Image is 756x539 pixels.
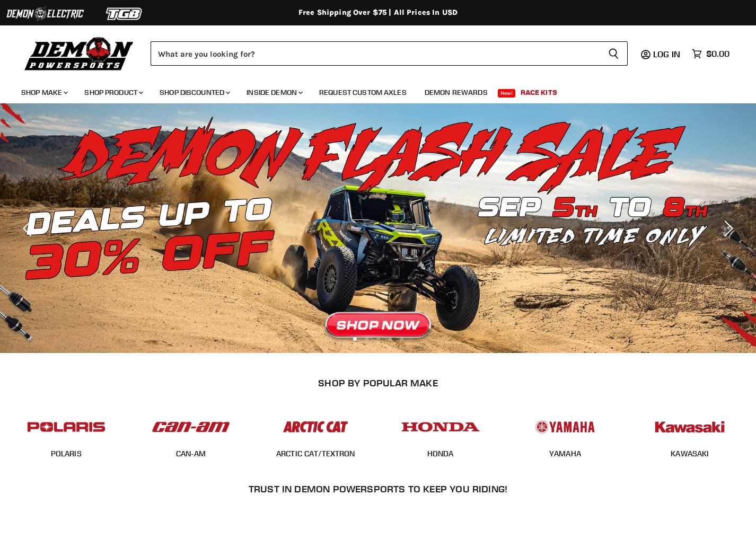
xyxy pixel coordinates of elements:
a: Shop Discounted [152,82,236,103]
span: $0.00 [706,49,729,59]
a: Log in [648,49,687,59]
input: Search [151,41,600,66]
span: Log in [653,49,680,59]
ul: Main menu [13,77,727,103]
a: POLARIS [51,449,82,458]
button: Previous [19,218,40,239]
a: Demon Rewards [417,82,496,103]
img: POPULAR_MAKE_logo_4_4923a504-4bac-4306-a1be-165a52280178.jpg [399,411,482,443]
img: TGB Logo 2 [85,4,164,24]
a: YAMAHA [549,449,581,458]
h2: Trust In Demon Powersports To Keep You Riding! [25,483,731,494]
img: POPULAR_MAKE_logo_1_adc20308-ab24-48c4-9fac-e3c1a623d575.jpg [150,411,232,443]
li: Page dot 5 [400,337,403,341]
li: Page dot 2 [365,337,368,341]
span: YAMAHA [549,449,581,460]
li: Page dot 1 [353,337,357,341]
span: ARCTIC CAT/TEXTRON [276,449,355,460]
a: Request Custom Axles [311,82,415,103]
li: Page dot 3 [376,337,380,341]
a: CAN-AM [176,449,206,458]
img: Demon Powersports [21,34,137,72]
a: Shop Product [76,82,150,103]
img: POPULAR_MAKE_logo_5_20258e7f-293c-4aac-afa8-159eaa299126.jpg [524,411,606,443]
a: ARCTIC CAT/TEXTRON [276,449,355,458]
button: Next [716,218,737,239]
span: CAN-AM [176,449,206,460]
h2: SHOP BY POPULAR MAKE [13,377,743,388]
span: KAWASAKI [671,449,709,460]
a: Inside Demon [239,82,309,103]
a: HONDA [427,449,454,458]
a: Race Kits [513,82,565,103]
span: New! [498,89,516,98]
img: POPULAR_MAKE_logo_3_027535af-6171-4c5e-a9bc-f0eccd05c5d6.jpg [274,411,357,443]
form: Product [151,41,628,66]
img: POPULAR_MAKE_logo_2_dba48cf1-af45-46d4-8f73-953a0f002620.jpg [25,411,108,443]
li: Page dot 4 [388,337,392,341]
a: $0.00 [687,46,735,61]
img: Demon Electric Logo 2 [5,4,85,24]
a: Shop Make [13,82,74,103]
span: HONDA [427,449,454,460]
button: Search [600,41,628,66]
a: KAWASAKI [671,449,709,458]
span: POLARIS [51,449,82,460]
img: POPULAR_MAKE_logo_6_76e8c46f-2d1e-4ecc-b320-194822857d41.jpg [648,411,731,443]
